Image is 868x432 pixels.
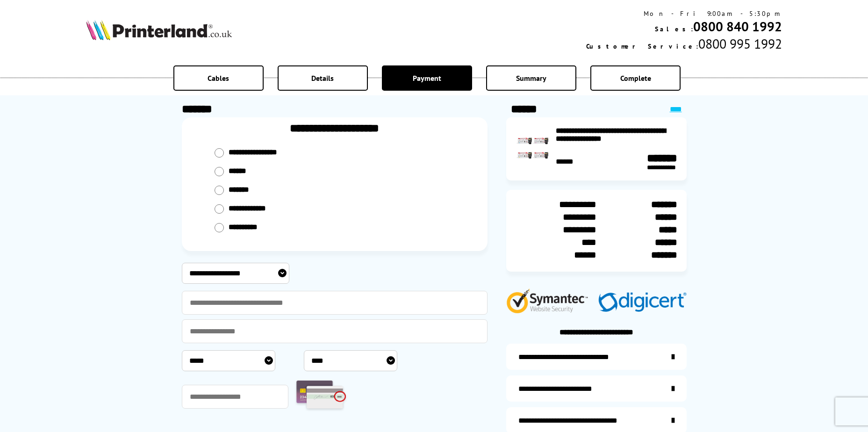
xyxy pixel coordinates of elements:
span: Summary [516,73,546,83]
span: Customer Service: [586,42,698,50]
img: Printerland Logo [86,20,232,40]
span: Cables [208,73,229,83]
a: items-arrive [506,375,687,402]
a: 0800 840 1992 [693,18,782,35]
span: Payment [413,73,441,83]
a: additional-ink [506,344,687,370]
span: 0800 995 1992 [698,35,782,52]
span: Details [311,73,334,83]
span: Sales: [655,25,693,33]
div: Mon - Fri 9:00am - 5:30pm [586,9,782,18]
span: Complete [620,73,651,83]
